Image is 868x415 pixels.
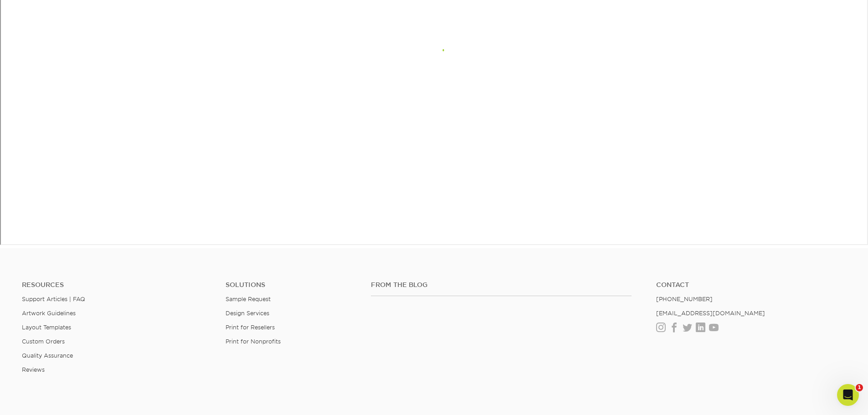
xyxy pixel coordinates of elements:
a: Artwork Guidelines [22,310,76,317]
a: [PHONE_NUMBER] [656,296,713,302]
a: Reviews [22,366,45,373]
a: Contact [656,281,846,289]
iframe: Google Customer Reviews [2,387,77,412]
iframe: Intercom live chat [837,384,859,406]
a: [EMAIL_ADDRESS][DOMAIN_NAME] [656,310,765,317]
a: Layout Templates [22,324,71,331]
a: Design Services [226,310,269,317]
a: Custom Orders [22,338,65,345]
a: Print for Resellers [226,324,275,331]
a: Sample Request [226,296,271,302]
h4: Solutions [226,281,357,289]
h4: From the Blog [371,281,632,289]
h4: Resources [22,281,212,289]
a: Quality Assurance [22,352,73,359]
span: 1 [856,384,863,391]
a: Support Articles | FAQ [22,296,85,302]
a: Print for Nonprofits [226,338,281,345]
